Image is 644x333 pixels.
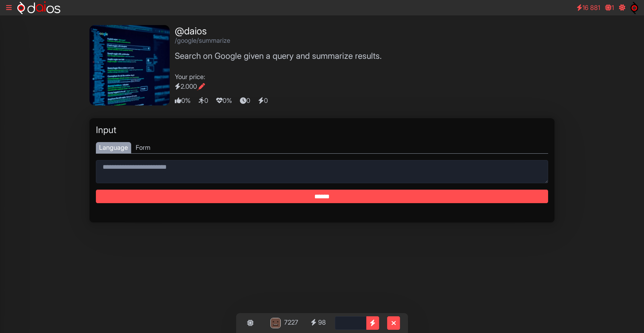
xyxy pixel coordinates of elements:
[132,142,154,153] div: Form
[175,72,382,91] div: Your price:
[175,25,382,37] h1: @daios
[602,1,617,14] a: 1
[240,96,257,105] span: 0
[199,96,215,105] span: 0
[216,96,238,105] span: 0%
[631,1,638,14] img: symbol.svg
[17,1,60,14] img: logo-neg-h.svg
[175,96,197,105] span: 0%
[258,96,274,105] span: 0
[96,142,131,153] div: Language
[573,1,603,14] a: 16 881
[582,4,600,12] span: 16 881
[96,125,548,136] h2: Input
[175,51,382,61] h3: Search on Google given a query and summarize results.
[612,4,614,12] span: 1
[175,82,382,91] div: 2.000
[175,37,382,44] h2: /google/summarize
